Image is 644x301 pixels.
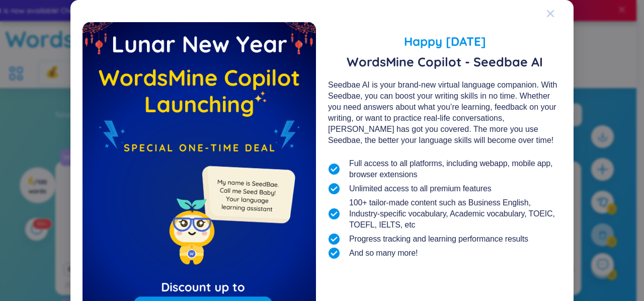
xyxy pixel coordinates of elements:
div: Seedbae AI is your brand-new virtual language companion. With Seedbae, you can boost your writing... [328,80,561,146]
span: Progress tracking and learning performance results [349,234,528,245]
span: Happy [DATE] [328,32,561,50]
span: Unlimited access to all premium features [349,183,492,194]
img: minionSeedbaeMessage.35ffe99e.png [197,145,297,246]
span: WordsMine Copilot - Seedbae AI [328,54,561,69]
span: 100+ tailor-made content such as Business English, Industry-specific vocabulary, Academic vocabul... [349,197,561,231]
span: Full access to all platforms, including webapp, mobile app, browser extensions [349,158,561,180]
span: And so many more! [349,248,418,259]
